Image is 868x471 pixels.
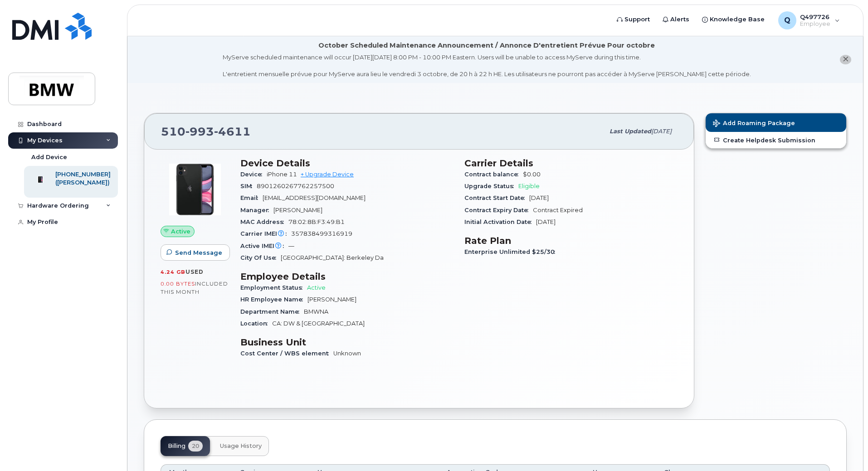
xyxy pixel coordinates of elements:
span: 0.00 Bytes [161,281,195,287]
span: Last updated [610,128,651,135]
iframe: Messenger Launcher [829,432,861,464]
span: 4.24 GB [161,269,185,275]
span: — [288,243,294,249]
a: Create Helpdesk Submission [706,132,846,148]
span: Device [240,171,267,178]
span: Manager [240,207,273,214]
span: Cost Center / WBS element [240,350,333,357]
span: 510 [161,125,251,138]
span: Send Message [175,248,222,257]
span: Active [171,227,190,236]
button: Send Message [161,244,230,261]
span: 78:02:8B:F3:49:B1 [288,219,345,225]
h3: Device Details [240,158,454,169]
span: Employment Status [240,284,307,291]
span: [PERSON_NAME] [273,207,322,214]
span: Contract Expiry Date [464,207,533,214]
span: [PERSON_NAME] [307,296,356,303]
span: Department Name [240,308,304,315]
span: 357838499316919 [291,230,352,237]
h3: Carrier Details [464,158,678,169]
div: October Scheduled Maintenance Announcement / Annonce D'entretient Prévue Pour octobre [318,41,655,50]
span: [DATE] [651,128,672,135]
h3: Rate Plan [464,235,678,246]
span: 4611 [214,125,251,138]
span: included this month [161,280,228,295]
span: Upgrade Status [464,183,518,189]
span: Active IMEI [240,243,288,249]
span: [DATE] [529,194,549,201]
button: close notification [840,55,851,64]
span: Add Roaming Package [713,120,795,128]
span: HR Employee Name [240,296,307,303]
span: Contract balance [464,171,523,178]
span: used [185,268,204,275]
span: Enterprise Unlimited $25/30 [464,248,560,255]
h3: Business Unit [240,337,454,348]
button: Add Roaming Package [706,113,846,132]
a: + Upgrade Device [301,171,354,178]
span: City Of Use [240,254,281,261]
span: CA: DW & [GEOGRAPHIC_DATA] [272,320,365,327]
span: Carrier IMEI [240,230,291,237]
span: iPhone 11 [267,171,297,178]
span: Location [240,320,272,327]
span: 8901260267762257500 [257,183,334,189]
span: Unknown [333,350,361,357]
div: MyServe scheduled maintenance will occur [DATE][DATE] 8:00 PM - 10:00 PM Eastern. Users will be u... [223,53,751,78]
h3: Employee Details [240,271,454,282]
span: 993 [185,125,214,138]
span: Usage History [220,442,262,450]
span: BMWNA [304,308,328,315]
span: Contract Expired [533,207,583,214]
span: [DATE] [536,219,556,225]
img: iPhone_11.jpg [168,162,222,217]
span: SIM [240,183,257,189]
span: Active [307,284,326,291]
span: [GEOGRAPHIC_DATA]: Berkeley Da [281,254,384,261]
span: [EMAIL_ADDRESS][DOMAIN_NAME] [263,194,366,201]
span: MAC Address [240,219,288,225]
span: Email [240,194,263,201]
span: Contract Start Date [464,194,529,201]
span: Eligible [518,183,540,189]
span: $0.00 [523,171,541,178]
span: Initial Activation Date [464,219,536,225]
